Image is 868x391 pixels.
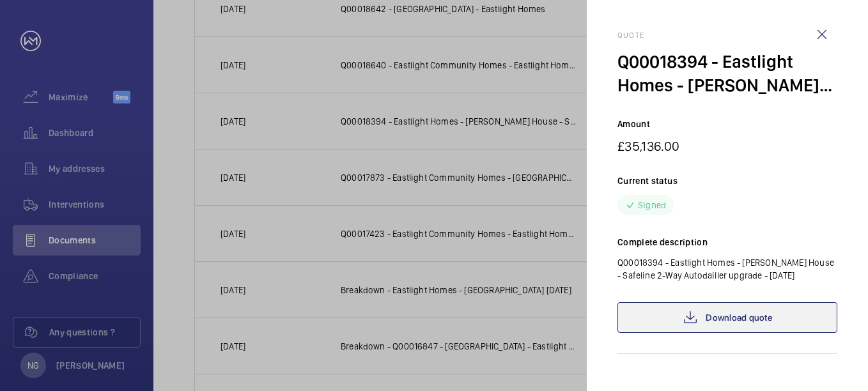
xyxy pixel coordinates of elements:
p: £35,136.00 [617,138,837,154]
p: Q00018394 - Eastlight Homes - [PERSON_NAME] House - Safeline 2-Way Autodailler upgrade - [DATE] [617,256,837,282]
p: Signed [638,199,666,211]
p: Amount [617,118,837,130]
div: Q00018394 - Eastlight Homes - [PERSON_NAME] House - Safeline 2-Way Autodailler upgrade - [DATE] [617,50,837,97]
h2: Quote [617,31,837,40]
p: Complete description [617,236,837,249]
p: Current status [617,174,837,187]
a: Download quote [617,302,837,333]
